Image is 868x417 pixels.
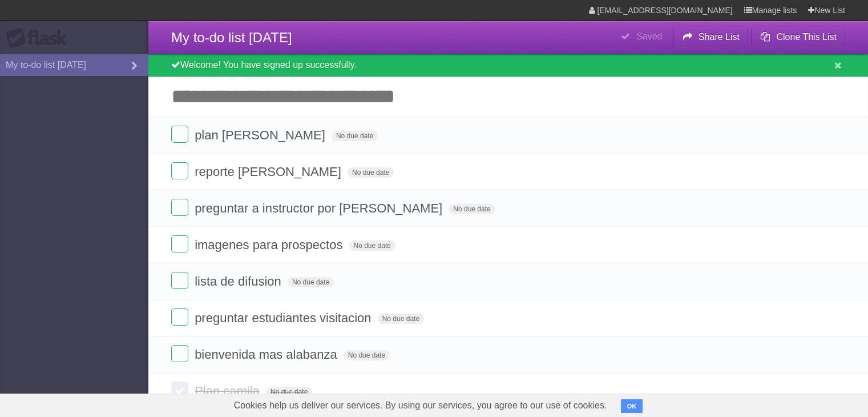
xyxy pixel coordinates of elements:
[776,32,837,42] b: Clone This List
[171,272,188,289] label: Done
[148,54,868,77] div: Welcome! You have signed up successfully.
[449,204,495,214] span: No due date
[751,27,845,47] button: Clone This List
[266,387,312,397] span: No due date
[621,399,643,413] button: OK
[171,162,188,179] label: Done
[171,30,292,45] span: My to-do list [DATE]
[699,32,740,42] b: Share List
[195,274,284,288] span: lista de difusion
[349,240,395,251] span: No due date
[673,27,749,47] button: Share List
[288,277,334,287] span: No due date
[348,167,394,178] span: No due date
[223,394,619,417] span: Cookies help us deliver our services. By using our services, you agree to our use of cookies.
[195,347,340,362] span: bienvenida mas alabanza
[195,311,374,325] span: preguntar estudiantes visitacion
[6,28,74,49] div: Flask
[195,384,263,398] span: Plan camila
[332,131,378,141] span: No due date
[195,165,344,179] span: reporte [PERSON_NAME]
[171,199,188,216] label: Done
[171,308,188,326] label: Done
[195,128,328,142] span: plan [PERSON_NAME]
[171,382,188,399] label: Done
[171,126,188,143] label: Done
[344,350,390,360] span: No due date
[195,238,345,252] span: imagenes para prospectos
[195,201,445,215] span: preguntar a instructor por [PERSON_NAME]
[171,345,188,362] label: Done
[636,31,662,41] b: Saved
[171,235,188,252] label: Done
[378,314,424,324] span: No due date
